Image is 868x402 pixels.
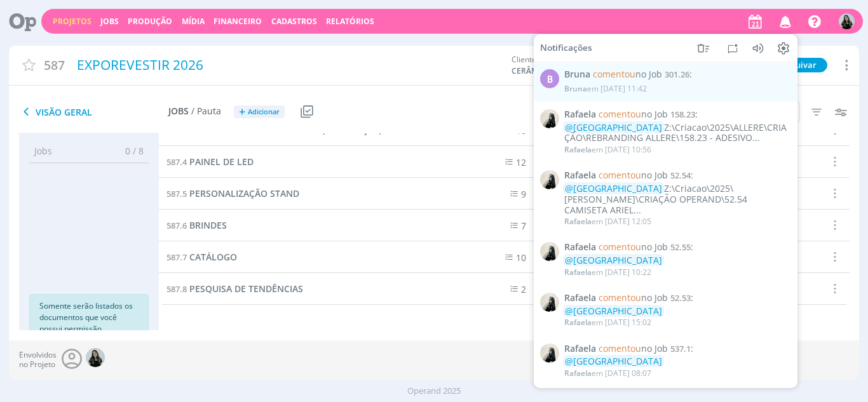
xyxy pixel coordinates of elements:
span: comentou [593,68,635,80]
span: 12 [516,156,526,168]
button: +Adicionar [234,105,285,119]
span: PAINEL DE LED [189,156,254,168]
div: Z:\Criacao\2025\[PERSON_NAME]\CRIAÇÃO OPERAND\52.54 CAMISETA ARIEL... [564,184,790,215]
span: PESQUISA DE TENDÊNCIAS [189,283,303,295]
span: 52.54 [670,170,691,181]
span: 587 [44,56,65,74]
span: @[GEOGRAPHIC_DATA] [565,121,662,133]
span: 52.53 [670,292,691,304]
span: Rafaela [564,343,596,354]
span: 10 [516,251,526,264]
span: comentou [599,108,641,120]
a: 587.6BRINDES [166,218,227,232]
span: : [564,343,790,354]
span: comentou [599,291,641,304]
button: Arquivar [770,58,827,72]
button: Projetos [49,17,95,27]
span: 9 [521,188,526,200]
a: Jobs [100,16,119,27]
span: Visão Geral [19,104,168,119]
span: Jobs [34,144,52,157]
span: Bruna [564,69,590,80]
span: : [564,69,790,80]
button: V [838,10,855,32]
span: Rafaela [564,170,596,181]
a: 587.8PESQUISA DE TENDÊNCIAS [166,282,303,296]
button: Relatórios [322,17,378,27]
span: 0 / 8 [116,144,144,157]
span: Jobs [168,106,189,117]
a: 587.5PERSONALIZAÇÃO STAND [166,187,299,201]
span: 587.3 [166,124,187,136]
span: 537.1 [670,342,691,354]
span: 587.5 [166,188,187,199]
span: Bruna [564,83,587,93]
span: CATÁLOGO [189,251,237,263]
span: @[GEOGRAPHIC_DATA] [565,182,662,194]
span: no Job [599,108,668,120]
span: 158.23 [670,109,695,120]
span: comentou [599,169,641,181]
span: no Job [599,241,668,253]
div: B [540,69,559,88]
span: Rafaela [564,368,592,379]
span: 587.6 [166,220,187,231]
span: Rafaela [564,267,592,278]
span: 10 [516,124,526,137]
a: 587.7CATÁLOGO [166,250,237,264]
div: em [DATE] 10:22 [564,268,651,277]
div: em [DATE] 08:07 [564,369,651,378]
span: Envolvidos no Projeto [19,351,57,369]
img: R [540,109,559,128]
img: R [540,242,559,261]
span: Rafaela [564,109,596,120]
img: R [540,343,559,362]
span: 2 [521,283,526,295]
span: comentou [599,342,641,354]
span: PERSONALIZAÇÃO STAND [189,187,299,199]
span: 52.55 [670,241,691,253]
p: Somente serão listados os documentos que você possui permissão [39,300,139,335]
span: no Job [593,68,662,80]
img: V [86,348,105,367]
a: 587.4PAINEL DE LED [166,155,254,169]
img: V [839,13,855,29]
span: Rafaela [564,242,596,253]
a: Mídia [182,16,205,27]
span: no Job [599,342,668,354]
span: 587.4 [166,156,187,168]
span: 587.7 [166,251,187,263]
span: / Pauta [191,106,221,117]
span: 7 [521,220,526,232]
img: R [540,293,559,312]
span: Adicionar [248,108,280,116]
button: Cadastros [268,17,321,27]
div: em [DATE] 15:02 [564,318,651,327]
div: em [DATE] 10:56 [564,145,651,154]
span: comentou [599,241,641,253]
span: no Job [599,291,668,304]
span: : [564,109,790,120]
span: : [564,170,790,181]
span: Cadastros [271,16,317,27]
span: no Job [599,169,668,181]
span: CRONOGRAMA REDES SOCIAIS (Nº DE PEÇAS) [189,124,381,136]
a: Projetos [53,16,92,27]
span: : [564,293,790,304]
div: em [DATE] 12:05 [564,217,651,226]
span: Rafaela [564,216,592,227]
span: Rafaela [564,317,592,328]
span: 587.8 [166,283,187,295]
a: Relatórios [326,16,374,27]
button: Mídia [178,17,208,27]
span: @[GEOGRAPHIC_DATA] [565,355,662,367]
div: Z:\Criacao\2025\ALLERE\CRIAÇÃO\REBRANDING ALLERE\158.23 - ADESIVO... [564,122,790,144]
div: em [DATE] 11:42 [564,84,647,93]
div: EXPOREVESTIR 2026 [72,51,505,80]
span: @[GEOGRAPHIC_DATA] [565,305,662,317]
span: 301.26 [665,69,689,80]
img: R [540,170,559,189]
span: : [564,242,790,253]
div: Cliente: [512,54,712,77]
span: CERÂMICA [PERSON_NAME] LTDA [512,65,607,77]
